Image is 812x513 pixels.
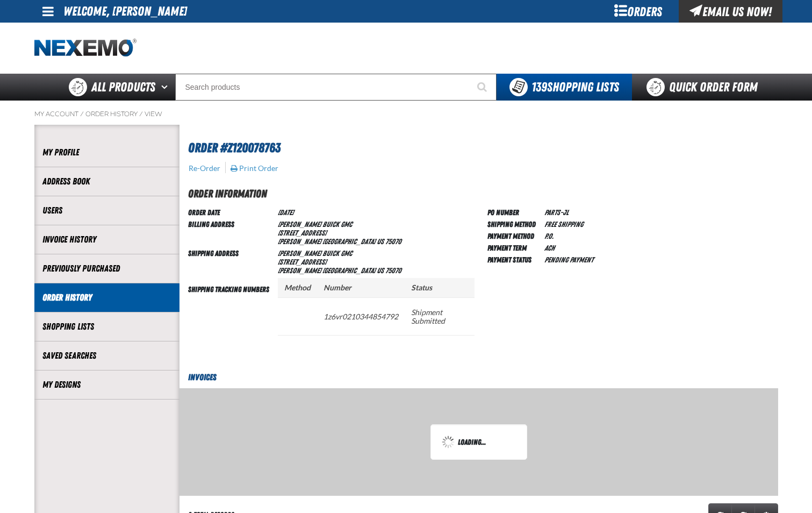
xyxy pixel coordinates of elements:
span: ACH [544,244,555,252]
span: [GEOGRAPHIC_DATA] [322,266,375,275]
bdo: 75070 [385,237,401,246]
span: PARTS-JL [544,208,569,217]
a: My Account [34,110,78,118]
span: Free Shipping [544,220,583,229]
span: [PERSON_NAME] [278,266,321,275]
td: PO Number [487,206,540,218]
div: Loading... [442,436,516,448]
th: Status [405,278,475,298]
a: Shopping Lists [42,320,171,333]
input: Search [175,74,497,101]
span: P.O. [544,232,554,240]
span: US [377,237,384,246]
a: View [145,110,162,118]
td: Shipping Address [188,247,274,276]
a: Quick Order Form [632,74,778,101]
a: Saved Searches [42,350,171,362]
span: [PERSON_NAME] Buick GMC [278,220,353,229]
span: [DATE] [278,208,293,217]
span: / [139,110,143,118]
a: My Designs [42,379,171,391]
h3: Invoices [179,371,778,384]
span: [PERSON_NAME] [278,237,321,246]
a: My Profile [42,146,171,159]
span: [STREET_ADDRESS] [278,258,327,266]
strong: 139 [531,80,547,95]
td: Payment Term [487,241,540,253]
span: [GEOGRAPHIC_DATA] [322,237,375,246]
button: You have 139 Shopping Lists. Open to view details [497,74,632,101]
a: Users [42,204,171,217]
td: 1z6vr0210344854792 [317,297,405,335]
td: Billing Address [188,218,274,247]
td: Shipping Method [487,218,540,230]
span: Pending payment [544,255,593,264]
a: Home [34,39,136,58]
span: [STREET_ADDRESS] [278,229,327,237]
span: Order #Z120078763 [188,140,281,155]
td: Payment Status [487,253,540,265]
td: Shipment Submitted [405,297,475,335]
th: Method [278,278,317,298]
a: Order History [85,110,138,118]
a: Order History [42,291,171,304]
button: Start Searching [470,74,497,101]
button: Re-Order [188,163,221,173]
nav: Breadcrumbs [34,110,778,118]
td: Payment Method [487,230,540,241]
a: Invoice History [42,233,171,246]
th: Number [317,278,405,298]
td: Shipping Tracking Numbers [188,276,274,354]
button: Print Order [230,163,279,173]
span: Shopping Lists [531,80,619,95]
img: Nexemo logo [34,39,136,58]
h2: Order Information [188,186,778,202]
span: / [80,110,84,118]
span: US [377,266,384,275]
span: [PERSON_NAME] Buick GMC [278,249,353,258]
a: Address Book [42,175,171,188]
button: Open All Products pages [157,74,175,101]
td: Order Date [188,206,274,218]
bdo: 75070 [385,266,401,275]
span: All Products [91,77,155,97]
a: Previously Purchased [42,262,171,275]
